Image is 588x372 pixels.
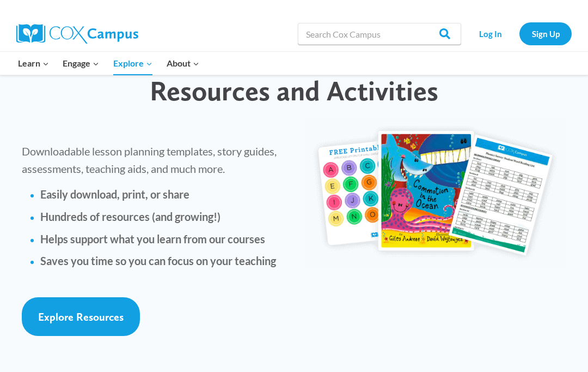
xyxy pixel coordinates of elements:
[22,297,140,336] a: Explore Resources
[11,52,56,75] button: Child menu of Learn
[298,23,461,45] input: Search Cox Campus
[305,118,566,269] img: educator-courses-img
[40,232,265,245] strong: Helps support what you learn from our courses
[106,52,160,75] button: Child menu of Explore
[40,254,276,267] strong: Saves you time so you can focus on your teaching
[11,52,206,75] nav: Primary Navigation
[22,145,277,175] span: Downloadable lesson planning templates, story guides, assessments, teaching aids, and much more.
[150,74,438,107] span: Resources and Activities
[40,188,189,201] strong: Easily download, print, or share
[56,52,107,75] button: Child menu of Engage
[16,24,138,44] img: Cox Campus
[38,310,124,323] span: Explore Resources
[519,22,572,45] a: Sign Up
[40,210,220,223] strong: Hundreds of resources (and growing!)
[467,22,514,45] a: Log In
[160,52,206,75] button: Child menu of About
[467,22,572,45] nav: Secondary Navigation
